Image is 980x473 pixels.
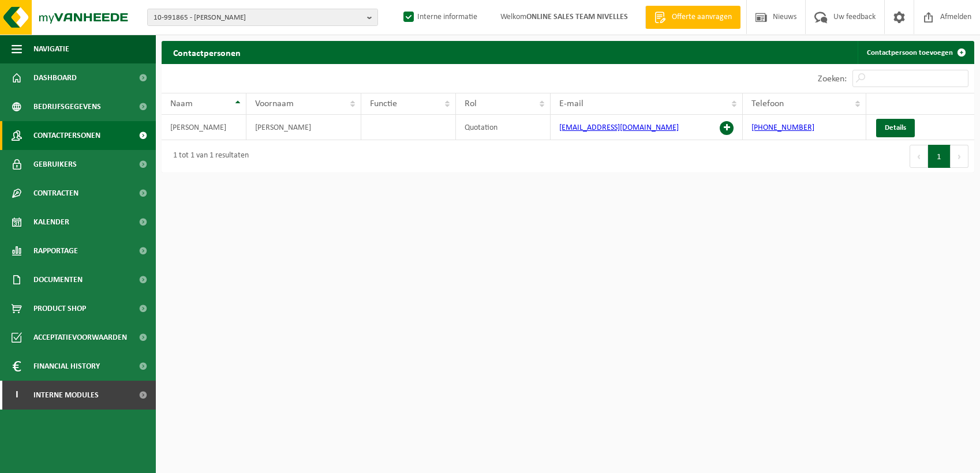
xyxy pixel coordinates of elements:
div: 1 tot 1 van 1 resultaten [167,146,249,167]
span: Kalender [33,208,69,236]
td: [PERSON_NAME] [246,115,362,140]
span: Acceptatievoorwaarden [33,323,127,352]
button: 1 [928,145,951,168]
label: Zoeken: [818,74,847,84]
span: Documenten [33,265,83,294]
h2: Contactpersonen [162,41,252,63]
a: [EMAIL_ADDRESS][DOMAIN_NAME] [559,123,679,132]
span: Product Shop [33,294,86,323]
td: Quotation [456,115,551,140]
span: Interne modules [33,381,99,410]
span: Naam [170,99,193,108]
span: Gebruikers [33,150,77,179]
span: 10-991865 - [PERSON_NAME] [154,9,362,27]
span: I [12,381,22,410]
span: Financial History [33,352,100,381]
span: Functie [370,99,397,108]
button: 10-991865 - [PERSON_NAME] [147,9,378,26]
span: Rol [465,99,477,108]
button: Next [951,145,968,168]
span: Rapportage [33,236,78,265]
span: Bedrijfsgegevens [33,92,101,121]
a: [PHONE_NUMBER] [751,123,814,132]
span: Offerte aanvragen [669,12,735,23]
span: Details [885,124,906,132]
span: Navigatie [33,35,69,63]
td: [PERSON_NAME] [162,115,246,140]
span: Voornaam [255,99,294,108]
span: Contracten [33,179,78,208]
button: Previous [910,145,928,168]
span: Contactpersonen [33,121,100,150]
span: Dashboard [33,63,77,92]
a: Contactpersoon toevoegen [858,41,973,64]
strong: ONLINE SALES TEAM NIVELLES [526,13,628,21]
a: Details [876,119,915,137]
span: Telefoon [751,99,784,108]
a: Offerte aanvragen [645,6,740,29]
span: E-mail [559,99,583,108]
label: Interne informatie [401,9,477,26]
